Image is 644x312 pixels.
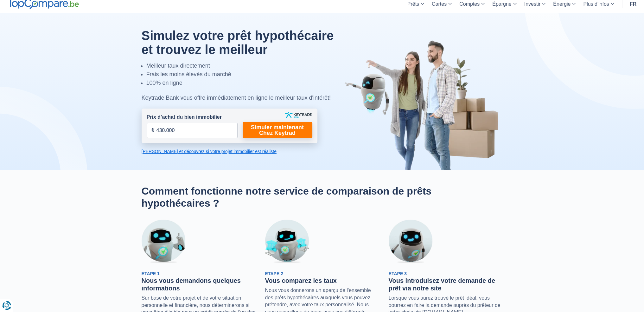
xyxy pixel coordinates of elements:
[152,127,155,134] span: €
[265,277,379,284] h3: Vous comparez les taux
[142,94,348,102] div: Keytrade Bank vous offre immédiatement en ligne le meilleur taux d'intérêt!
[344,40,503,170] img: image-hero
[142,148,317,155] a: [PERSON_NAME] et découvrez si votre projet immobilier est réaliste
[389,277,503,292] h3: Vous introduisez votre demande de prêt via notre site
[142,220,185,263] img: Etape 1
[146,62,348,70] li: Meilleur taux directement
[265,220,309,263] img: Etape 2
[389,220,432,263] img: Etape 3
[146,70,348,79] li: Frais les moins élevés du marché
[265,271,283,276] span: Etape 2
[389,271,407,276] span: Etape 3
[147,114,222,121] label: Prix d’achat du bien immobilier
[142,185,503,209] h2: Comment fonctionne notre service de comparaison de prêts hypothécaires ?
[243,122,312,138] a: Simuler maintenant Chez Keytrad
[142,271,160,276] span: Etape 1
[142,277,256,292] h3: Nous vous demandons quelques informations
[142,29,348,56] h1: Simulez votre prêt hypothécaire et trouvez le meilleur
[285,112,312,118] img: keytrade
[146,79,348,87] li: 100% en ligne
